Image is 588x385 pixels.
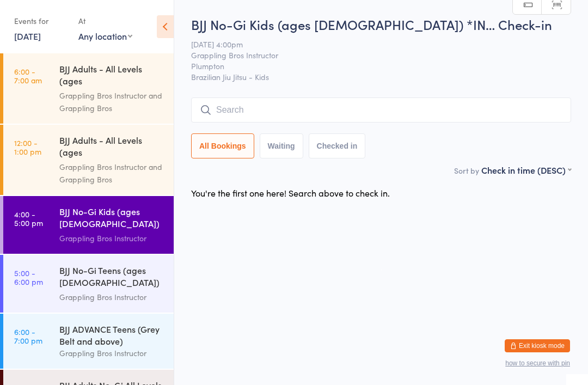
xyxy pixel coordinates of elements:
[59,347,164,359] div: Grappling Bros Instructor
[78,12,132,30] div: At
[59,63,164,89] div: BJJ Adults - All Levels (ages [DEMOGRAPHIC_DATA]+)
[78,30,132,42] div: Any location
[191,39,554,50] span: [DATE] 4:00pm
[14,268,43,286] time: 5:00 - 6:00 pm
[14,12,68,30] div: Events for
[14,138,41,156] time: 12:00 - 1:00 pm
[14,67,42,84] time: 6:00 - 7:00 am
[14,210,43,227] time: 4:00 - 5:00 pm
[59,232,164,245] div: Grappling Bros Instructor
[59,323,164,347] div: BJJ ADVANCE Teens (Grey Belt and above)
[481,164,571,176] div: Check in time (DESC)
[191,187,390,199] div: You're the first one here! Search above to check in.
[59,205,164,232] div: BJJ No-Gi Kids (ages [DEMOGRAPHIC_DATA]) *INVITATION ONLY
[3,53,174,124] a: 6:00 -7:00 amBJJ Adults - All Levels (ages [DEMOGRAPHIC_DATA]+)Grappling Bros Instructor and Grap...
[191,60,554,71] span: Plumpton
[191,133,254,158] button: All Bookings
[14,30,41,42] a: [DATE]
[309,133,366,158] button: Checked in
[505,359,570,367] button: how to secure with pin
[3,255,174,313] a: 5:00 -6:00 pmBJJ No-Gi Teens (ages [DEMOGRAPHIC_DATA]) *INVITATION ONLYGrappling Bros Instructor
[191,71,571,82] span: Brazilian Jiu Jitsu - Kids
[191,97,571,123] input: Search
[59,89,164,114] div: Grappling Bros Instructor and Grappling Bros
[59,161,164,186] div: Grappling Bros Instructor and Grappling Bros
[454,165,479,176] label: Sort by
[59,291,164,303] div: Grappling Bros Instructor
[191,50,554,60] span: Grappling Bros Instructor
[14,327,42,345] time: 6:00 - 7:00 pm
[260,133,303,158] button: Waiting
[59,264,164,291] div: BJJ No-Gi Teens (ages [DEMOGRAPHIC_DATA]) *INVITATION ONLY
[505,339,570,352] button: Exit kiosk mode
[3,314,174,369] a: 6:00 -7:00 pmBJJ ADVANCE Teens (Grey Belt and above)Grappling Bros Instructor
[191,15,571,33] h2: BJJ No-Gi Kids (ages [DEMOGRAPHIC_DATA]) *IN… Check-in
[3,196,174,254] a: 4:00 -5:00 pmBJJ No-Gi Kids (ages [DEMOGRAPHIC_DATA]) *INVITATION ONLYGrappling Bros Instructor
[59,134,164,161] div: BJJ Adults - All Levels (ages [DEMOGRAPHIC_DATA]+)
[3,125,174,195] a: 12:00 -1:00 pmBJJ Adults - All Levels (ages [DEMOGRAPHIC_DATA]+)Grappling Bros Instructor and Gra...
